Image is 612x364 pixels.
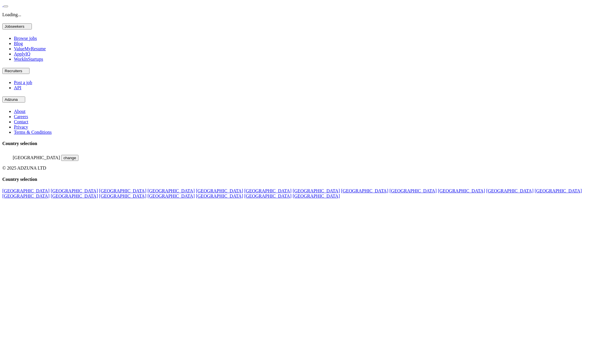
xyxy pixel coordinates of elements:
[5,97,18,102] span: Adzuna
[244,194,292,198] a: [GEOGRAPHIC_DATA]
[51,188,98,193] a: [GEOGRAPHIC_DATA]
[19,98,23,101] img: toggle icon
[341,188,388,193] a: [GEOGRAPHIC_DATA]
[293,194,340,198] a: [GEOGRAPHIC_DATA]
[14,109,25,114] a: About
[147,188,195,193] a: [GEOGRAPHIC_DATA]
[14,46,46,51] a: ValueMyResume
[14,119,28,124] a: Contact
[438,188,485,193] a: [GEOGRAPHIC_DATA]
[5,69,22,73] span: Recruiters
[14,41,23,46] a: Blog
[14,80,32,85] a: Post a job
[5,24,24,29] span: Jobseekers
[14,130,52,135] a: Terms & Conditions
[2,177,610,182] h4: Country selection
[2,141,610,146] h4: Country selection
[3,5,8,7] button: Toggle main navigation menu
[23,70,27,72] img: toggle icon
[99,194,146,198] a: [GEOGRAPHIC_DATA]
[293,188,340,193] a: [GEOGRAPHIC_DATA]
[14,51,30,56] a: ApplyIQ
[2,12,610,17] div: Loading...
[389,188,437,193] a: [GEOGRAPHIC_DATA]
[14,57,43,62] a: WorkInStartups
[61,155,78,161] button: change
[14,114,28,119] a: Careers
[486,188,534,193] a: [GEOGRAPHIC_DATA]
[196,188,243,193] a: [GEOGRAPHIC_DATA]
[51,194,98,198] a: [GEOGRAPHIC_DATA]
[99,188,146,193] a: [GEOGRAPHIC_DATA]
[14,36,37,41] a: Browse jobs
[13,155,60,160] span: [GEOGRAPHIC_DATA]
[244,188,292,193] a: [GEOGRAPHIC_DATA]
[14,125,28,129] a: Privacy
[535,188,582,193] a: [GEOGRAPHIC_DATA]
[14,85,21,90] a: API
[147,194,195,198] a: [GEOGRAPHIC_DATA]
[25,25,30,28] img: toggle icon
[2,188,50,193] a: [GEOGRAPHIC_DATA]
[2,194,50,198] a: [GEOGRAPHIC_DATA]
[196,194,243,198] a: [GEOGRAPHIC_DATA]
[2,152,12,159] img: US flag
[2,166,610,171] div: © 2025 ADZUNA LTD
